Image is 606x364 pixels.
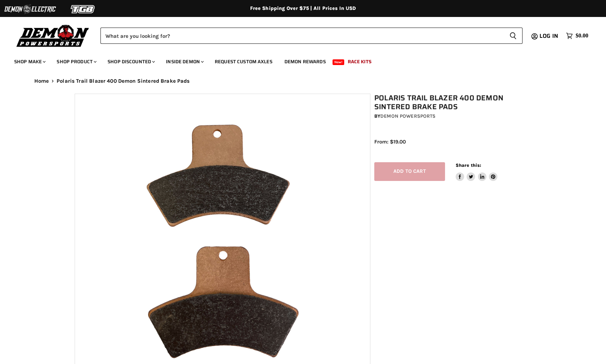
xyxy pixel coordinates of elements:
div: Free Shipping Over $75 | All Prices In USD [20,5,586,12]
nav: Breadcrumbs [20,78,586,84]
a: Demon Rewards [279,54,331,69]
div: by [374,112,536,120]
a: Demon Powersports [380,113,435,119]
ul: Main menu [9,52,587,69]
a: Shop Make [9,54,50,69]
a: Home [34,78,49,84]
a: Shop Discounted [102,54,159,69]
form: Product [100,28,523,44]
span: Polaris Trail Blazer 400 Demon Sintered Brake Pads [57,78,190,84]
span: $0.00 [576,33,588,39]
span: Log in [539,31,558,40]
span: From: $19.00 [374,139,406,145]
a: Shop Product [51,54,101,69]
a: Inside Demon [161,54,208,69]
img: TGB Logo 2 [57,2,110,16]
a: Log in [536,33,562,39]
a: $0.00 [562,31,592,41]
img: Demon Electric Logo 2 [4,2,57,16]
button: Search [504,28,523,44]
img: Demon Powersports [14,23,92,48]
span: New! [333,59,345,65]
aside: Share this: [456,162,498,181]
h1: Polaris Trail Blazer 400 Demon Sintered Brake Pads [374,94,536,111]
a: Request Custom Axles [209,54,278,69]
a: Race Kits [342,54,377,69]
span: Share this: [456,163,481,168]
input: Search [100,28,504,44]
